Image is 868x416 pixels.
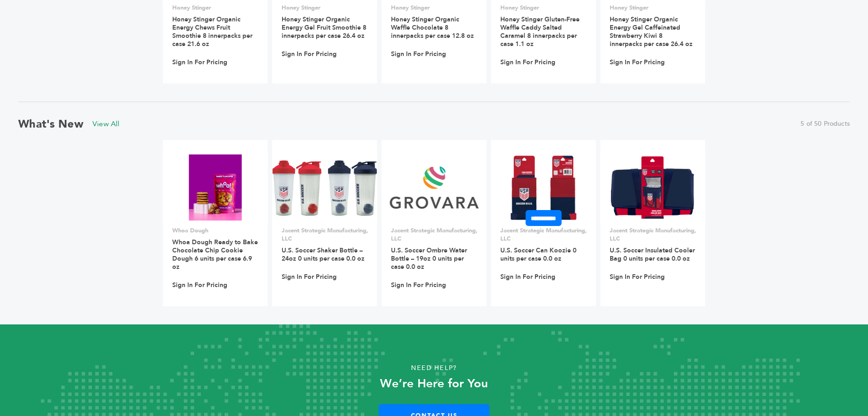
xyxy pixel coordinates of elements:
[172,58,227,67] a: Sign In For Pricing
[380,375,488,392] strong: We’re Here for You
[43,361,825,375] p: Need Help?
[172,281,227,289] a: Sign In For Pricing
[500,273,555,281] a: Sign In For Pricing
[282,246,365,263] a: U.S. Soccer Shaker Bottle – 24oz 0 units per case 0.0 oz
[500,226,587,243] p: Jacent Strategic Manufacturing, LLC
[390,166,478,209] img: U.S. Soccer Ombre Water Bottle – 19oz 0 units per case 0.0 oz
[282,50,337,58] a: Sign In For Pricing
[610,273,665,281] a: Sign In For Pricing
[282,226,368,243] p: Jacent Strategic Manufacturing, LLC
[172,15,252,48] a: Honey Stinger Organic Energy Chews Fruit Smoothie 8 innerpacks per case 21.6 oz
[391,4,478,12] p: Honey Stinger
[172,238,258,271] a: Whoa Dough Ready to Bake Chocolate Chip Cookie Dough 6 units per case 6.9 oz
[610,246,695,263] a: U.S. Soccer Insulated Cooler Bag 0 units per case 0.0 oz
[391,246,467,271] a: U.S. Soccer Ombre Water Bottle – 19oz 0 units per case 0.0 oz
[500,15,580,48] a: Honey Stinger Gluten-Free Waffle Caddy Salted Caramel 8 innerpacks per case 1.1 oz
[610,4,696,12] p: Honey Stinger
[189,154,242,220] img: Whoa Dough Ready to Bake Chocolate Chip Cookie Dough 6 units per case 6.9 oz
[282,15,366,40] a: Honey Stinger Organic Energy Gel Fruit Smoothie 8 innerpacks per case 26.4 oz
[92,119,120,129] a: View All
[272,159,377,217] img: U.S. Soccer Shaker Bottle – 24oz 0 units per case 0.0 oz
[510,154,576,220] img: U.S. Soccer Can Koozie 0 units per case 0.0 oz
[282,273,337,281] a: Sign In For Pricing
[610,15,693,48] a: Honey Stinger Organic Energy Gel Caffeinated Strawberry Kiwi 8 innerpacks per case 26.4 oz
[172,4,259,12] p: Honey Stinger
[391,15,474,40] a: Honey Stinger Organic Waffle Chocolate 8 innerpacks per case 12.8 oz
[610,58,665,67] a: Sign In For Pricing
[172,226,259,235] p: Whoa Dough
[610,154,696,220] img: U.S. Soccer Insulated Cooler Bag 0 units per case 0.0 oz
[391,50,446,58] a: Sign In For Pricing
[391,226,478,243] p: Jacent Strategic Manufacturing, LLC
[610,226,696,243] p: Jacent Strategic Manufacturing, LLC
[801,119,850,128] span: 5 of 50 Products
[391,281,446,289] a: Sign In For Pricing
[500,58,555,67] a: Sign In For Pricing
[282,4,368,12] p: Honey Stinger
[500,246,576,263] a: U.S. Soccer Can Koozie 0 units per case 0.0 oz
[18,117,83,132] h2: What's New
[500,4,587,12] p: Honey Stinger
